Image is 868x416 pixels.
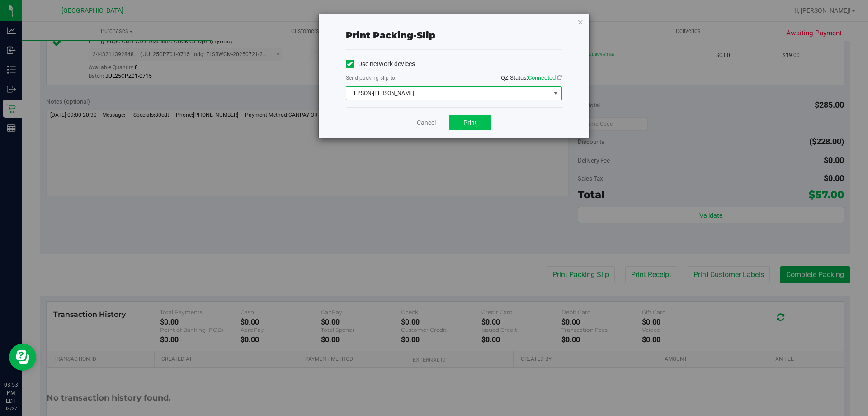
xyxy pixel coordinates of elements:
label: Send packing-slip to: [346,74,396,82]
a: Cancel [417,118,436,128]
span: Connected [528,74,556,81]
span: Print packing-slip [346,30,435,41]
iframe: Resource center [9,344,36,371]
span: QZ Status: [501,74,562,81]
span: EPSON-[PERSON_NAME] [346,87,550,100]
span: Print [463,119,477,126]
button: Print [449,115,491,130]
span: select [550,87,561,100]
label: Use network devices [346,59,415,69]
